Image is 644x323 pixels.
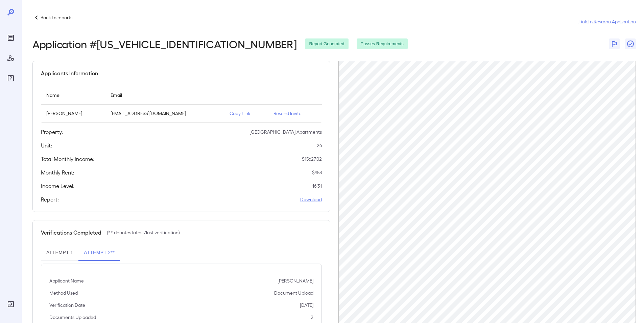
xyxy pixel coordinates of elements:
h5: Property: [41,128,63,136]
a: Download [300,196,322,203]
h2: Application # [US_VEHICLE_IDENTIFICATION_NUMBER] [32,38,297,50]
p: Copy Link [230,110,263,117]
p: Back to reports [41,14,72,21]
span: Passes Requirements [357,41,408,47]
button: Close Report [625,38,636,49]
div: Reports [5,32,16,43]
span: Report Generated [305,41,348,47]
div: Log Out [5,299,16,309]
h5: Verifications Completed [41,228,101,237]
p: 26 [317,142,322,149]
p: [PERSON_NAME] [46,110,100,117]
p: Applicant Name [49,277,84,284]
th: Name [41,85,105,105]
p: [DATE] [300,302,313,308]
p: [GEOGRAPHIC_DATA] Apartments [249,129,322,135]
h5: Unit: [41,141,52,150]
p: $ 958 [312,169,322,176]
h5: Total Monthly Income: [41,155,94,163]
p: 2 [311,314,313,321]
p: 16.31 [312,183,322,189]
a: Link to Resman Application [578,18,636,25]
th: Email [105,85,224,105]
p: (** denotes latest/last verification) [107,229,180,236]
p: $ 15627.02 [302,156,322,162]
p: Resend Invite [273,110,316,117]
p: Documents Uploaded [49,314,96,321]
div: FAQ [5,73,16,84]
button: Attempt 2** [78,245,120,261]
p: [EMAIL_ADDRESS][DOMAIN_NAME] [111,110,219,117]
table: simple table [41,85,322,123]
h5: Monthly Rent: [41,168,74,177]
p: Document Upload [274,290,313,296]
p: Method Used [49,290,78,296]
p: Verification Date [49,302,85,308]
button: Attempt 1 [41,245,78,261]
h5: Applicants Information [41,69,98,77]
h5: Income Level: [41,182,74,190]
h5: Report: [41,195,59,204]
div: Manage Users [5,53,16,63]
button: Flag Report [609,38,620,49]
p: [PERSON_NAME] [278,277,313,284]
